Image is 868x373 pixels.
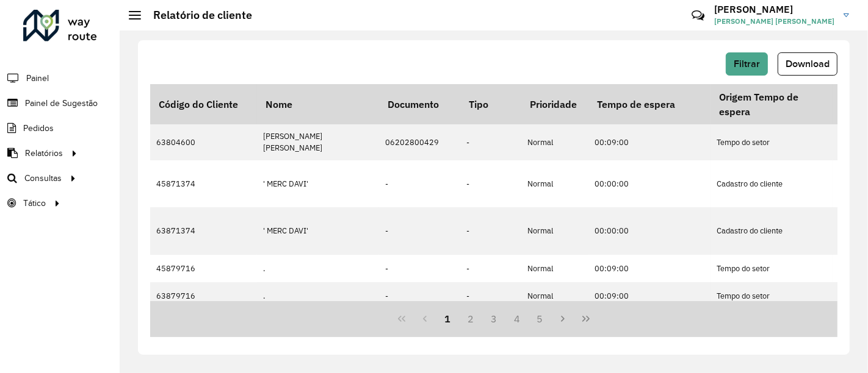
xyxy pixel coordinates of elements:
td: - [460,282,521,310]
td: 00:09:00 [588,282,711,310]
button: 5 [529,307,552,330]
td: Cadastro do cliente [711,160,833,208]
td: Tempo do setor [711,282,833,310]
td: Normal [521,207,588,255]
td: Normal [521,282,588,310]
td: Normal [521,124,588,160]
td: 00:09:00 [588,255,711,282]
td: 63804600 [150,124,257,160]
h2: Relatório de cliente [141,9,252,22]
td: 06202800429 [379,124,460,160]
button: Next Page [551,307,574,330]
td: - [460,255,521,282]
button: 1 [436,307,460,330]
th: Origem Tempo de espera [711,84,833,124]
td: 45871374 [150,160,257,208]
a: Contato Rápido [685,2,711,29]
td: - [379,160,460,208]
button: 2 [459,307,482,330]
span: Tático [23,197,46,210]
td: - [379,282,460,310]
th: Tempo de espera [588,84,711,124]
button: 3 [482,307,505,330]
td: - [460,124,521,160]
td: Cadastro do cliente [711,207,833,255]
span: Relatórios [25,147,63,160]
td: - [460,207,521,255]
td: Normal [521,160,588,208]
button: Last Page [574,307,598,330]
th: Prioridade [521,84,588,124]
span: Painel de Sugestão [25,97,98,110]
td: 63879716 [150,282,257,310]
th: Documento [379,84,460,124]
span: Painel [26,72,49,85]
td: 63871374 [150,207,257,255]
td: - [379,207,460,255]
td: . [257,255,379,282]
button: 4 [505,307,529,330]
span: Consultas [24,172,62,185]
td: ' MERC DAVI' [257,160,379,208]
span: Filtrar [734,59,760,69]
span: Download [786,59,830,69]
td: 00:09:00 [588,124,711,160]
th: Tipo [460,84,521,124]
th: Nome [257,84,379,124]
td: - [379,255,460,282]
button: Download [778,52,837,76]
td: Tempo do setor [711,124,833,160]
th: Código do Cliente [150,84,257,124]
td: . [257,282,379,310]
td: ' MERC DAVI' [257,207,379,255]
td: 45879716 [150,255,257,282]
td: Normal [521,255,588,282]
td: - [460,160,521,208]
span: Pedidos [23,122,54,135]
td: 00:00:00 [588,160,711,208]
td: [PERSON_NAME] [PERSON_NAME] [257,124,379,160]
button: Filtrar [726,52,768,76]
td: 00:00:00 [588,207,711,255]
span: [PERSON_NAME] [PERSON_NAME] [714,16,834,27]
td: Tempo do setor [711,255,833,282]
h3: [PERSON_NAME] [714,4,834,15]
